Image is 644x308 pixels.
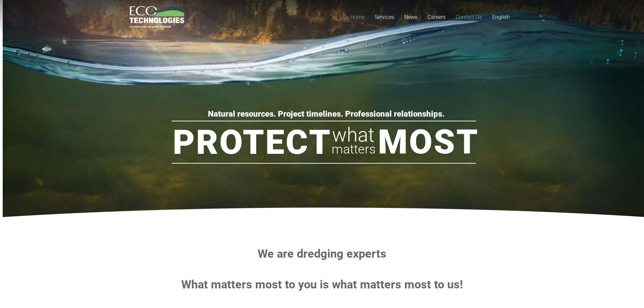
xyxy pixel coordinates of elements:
[456,14,482,20] span: Contact Us
[332,139,376,159] rs-layer: matters
[428,14,446,20] span: Careers
[173,125,332,159] rs-layer: Protect
[332,125,375,145] rs-layer: what
[181,278,463,291] strong: What matters most to you is what matters most to us!
[208,110,445,118] rs-layer: Natural resources. Project timelines. Professional relationships.
[375,14,394,20] span: Services
[258,247,386,260] strong: We are dredging experts
[350,14,364,20] span: Home
[404,14,418,20] span: News
[129,6,185,28] a: logo_EcoTech_ASDR_RGB
[492,14,510,20] span: English
[378,125,479,159] rs-layer: Most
